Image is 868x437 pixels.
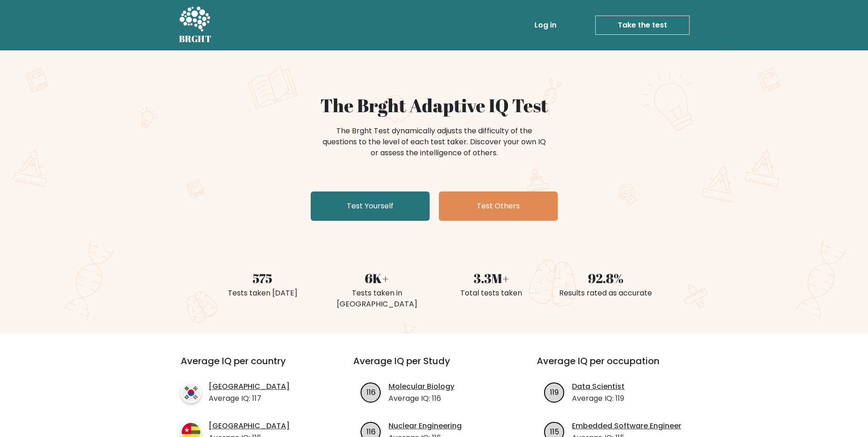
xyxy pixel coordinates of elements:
[388,393,454,404] p: Average IQ: 116
[181,355,320,377] h3: Average IQ per country
[537,355,698,377] h3: Average IQ per occupation
[572,393,625,404] p: Average IQ: 119
[211,288,314,299] div: Tests taken [DATE]
[439,191,558,221] a: Test Others
[440,288,543,299] div: Total tests taken
[209,381,290,392] a: [GEOGRAPHIC_DATA]
[311,191,430,221] a: Test Yourself
[353,355,515,377] h3: Average IQ per Study
[554,268,658,288] div: 92.8%
[179,33,212,44] h5: BRGHT
[367,387,376,397] text: 116
[320,126,549,158] div: The Brght Test dynamically adjusts the difficulty of the questions to the level of each test take...
[367,426,376,437] text: 116
[572,421,681,432] a: Embedded Software Engineer
[531,16,560,34] a: Log in
[550,426,559,437] text: 115
[388,421,462,432] a: Nuclear Engineering
[325,268,429,288] div: 6K+
[179,4,212,47] a: BRGHT
[181,382,201,403] img: country
[440,268,543,288] div: 3.3M+
[211,94,658,116] h1: The Brght Adaptive IQ Test
[325,288,429,310] div: Tests taken in [GEOGRAPHIC_DATA]
[572,381,625,392] a: Data Scientist
[595,16,690,35] a: Take the test
[388,381,454,392] a: Molecular Biology
[209,421,290,432] a: [GEOGRAPHIC_DATA]
[550,387,559,397] text: 119
[209,393,290,404] p: Average IQ: 117
[211,268,314,288] div: 575
[554,288,658,299] div: Results rated as accurate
